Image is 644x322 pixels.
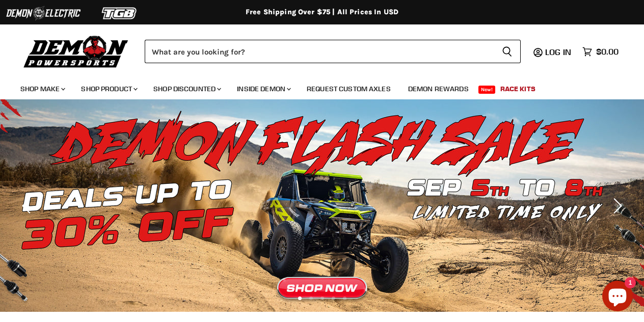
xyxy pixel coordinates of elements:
img: Demon Powersports [20,33,132,69]
a: $0.00 [577,44,624,59]
li: Page dot 1 [298,297,302,300]
li: Page dot 5 [343,297,346,300]
span: $0.00 [596,47,619,57]
form: Product [145,40,521,63]
a: Shop Discounted [146,78,227,99]
a: Shop Make [13,78,71,99]
li: Page dot 2 [309,297,313,300]
a: Demon Rewards [400,78,476,99]
button: Previous [18,196,38,216]
li: Page dot 4 [332,297,335,300]
a: Race Kits [493,78,543,99]
input: Search [145,40,494,63]
a: Inside Demon [229,78,297,99]
span: New! [478,86,496,94]
a: Shop Product [73,78,144,99]
a: Log in [541,47,577,57]
img: Demon Electric Logo 2 [5,4,82,23]
button: Search [494,40,521,63]
button: Next [606,196,626,216]
li: Page dot 3 [320,297,324,300]
img: TGB Logo 2 [82,4,158,23]
a: Request Custom Axles [299,78,398,99]
ul: Main menu [13,74,616,99]
span: Log in [545,47,571,57]
inbox-online-store-chat: Shopify online store chat [599,281,636,314]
